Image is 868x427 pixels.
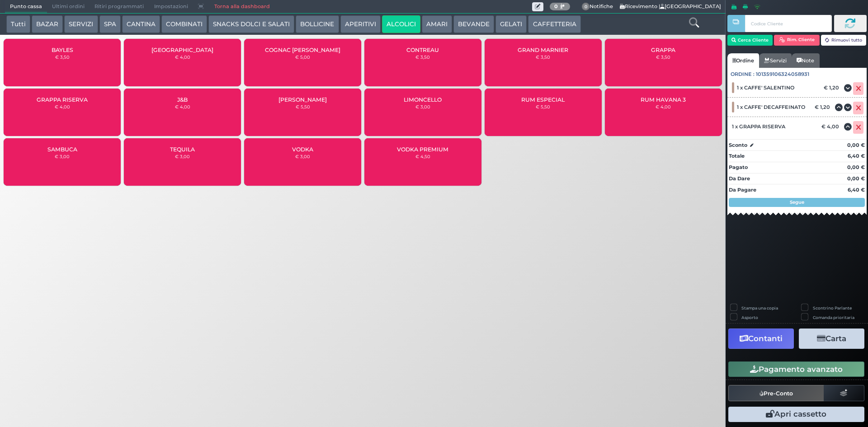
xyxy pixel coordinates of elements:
[6,15,30,33] button: Tutti
[99,15,121,33] button: SPA
[741,305,778,311] label: Stampa una copia
[729,175,750,182] strong: Da Dare
[149,0,193,13] span: Impostazioni
[161,15,207,33] button: COMBINATI
[175,154,190,159] small: € 3,00
[265,47,340,53] span: COGNAC [PERSON_NAME]
[296,15,339,33] button: BOLLICINE
[5,0,47,13] span: Punto cassa
[729,164,748,170] strong: Pagato
[32,15,63,33] button: BAZAR
[415,154,430,159] small: € 4,50
[528,15,580,33] button: CAFFETTERIA
[774,35,820,46] button: Rim. Cliente
[415,54,430,60] small: € 3,50
[732,123,785,130] span: 1 x GRAPPA RISERVA
[518,47,568,53] span: GRAND MARNIER
[759,53,792,68] a: Servizi
[55,154,70,159] small: € 3,00
[296,104,310,109] small: € 5,50
[278,96,327,103] span: [PERSON_NAME]
[821,35,867,46] button: Rimuovi tutto
[453,15,494,33] button: BEVANDE
[792,53,819,68] a: Note
[790,199,804,205] strong: Segue
[64,15,98,33] button: SERVIZI
[292,146,313,153] span: VODKA
[47,0,90,13] span: Ultimi ordini
[406,47,439,53] span: CONTREAU
[847,142,865,148] strong: 0,00 €
[813,104,835,110] div: € 1,20
[175,104,190,109] small: € 4,00
[415,104,430,109] small: € 3,00
[582,3,590,11] span: 0
[208,15,294,33] button: SNACKS DOLCI E SALATI
[55,54,70,60] small: € 3,50
[848,153,865,159] strong: 6,40 €
[813,305,852,311] label: Scontrino Parlante
[737,84,794,91] span: 1 x CAFFE' SALENTINO
[651,47,675,53] span: GRAPPA
[404,96,442,103] span: LIMONCELLO
[37,96,88,103] span: GRAPPA RISERVA
[729,153,745,159] strong: Totale
[495,15,527,33] button: GELATI
[397,146,448,153] span: VODKA PREMIUM
[295,54,310,60] small: € 5,00
[55,104,70,109] small: € 4,00
[641,96,686,103] span: RUM HAVANA 3
[813,314,854,320] label: Comanda prioritaria
[90,0,149,13] span: Ritiri programmati
[122,15,160,33] button: CANTINA
[728,361,864,377] button: Pagamento avanzato
[177,96,188,103] span: J&B
[756,70,809,78] span: 101359106324058931
[737,104,805,110] span: 1 x CAFFE' DECAFFEINATO
[47,146,77,153] span: SAMBUCA
[728,385,824,401] button: Pre-Conto
[521,96,565,103] span: RUM ESPECIAL
[340,15,381,33] button: APERITIVI
[209,0,274,13] a: Torna alla dashboard
[175,54,190,60] small: € 4,00
[382,15,420,33] button: ALCOLICI
[170,146,195,153] span: TEQUILA
[731,70,755,78] span: Ordine :
[745,15,831,32] input: Codice Cliente
[799,328,864,349] button: Carta
[728,328,794,349] button: Contanti
[656,104,671,109] small: € 4,00
[536,104,550,109] small: € 5,50
[727,53,759,68] a: Ordine
[295,154,310,159] small: € 3,00
[52,47,73,53] span: BAYLES
[820,123,844,130] div: € 4,00
[848,187,865,193] strong: 6,40 €
[729,141,747,149] strong: Sconto
[554,3,558,9] b: 0
[728,407,864,422] button: Apri cassetto
[847,175,865,182] strong: 0,00 €
[536,54,550,60] small: € 3,50
[656,54,670,60] small: € 3,50
[741,314,758,320] label: Asporto
[847,164,865,170] strong: 0,00 €
[422,15,452,33] button: AMARI
[727,35,773,46] button: Cerca Cliente
[822,84,844,91] div: € 1,20
[729,187,756,193] strong: Da Pagare
[151,47,213,53] span: [GEOGRAPHIC_DATA]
